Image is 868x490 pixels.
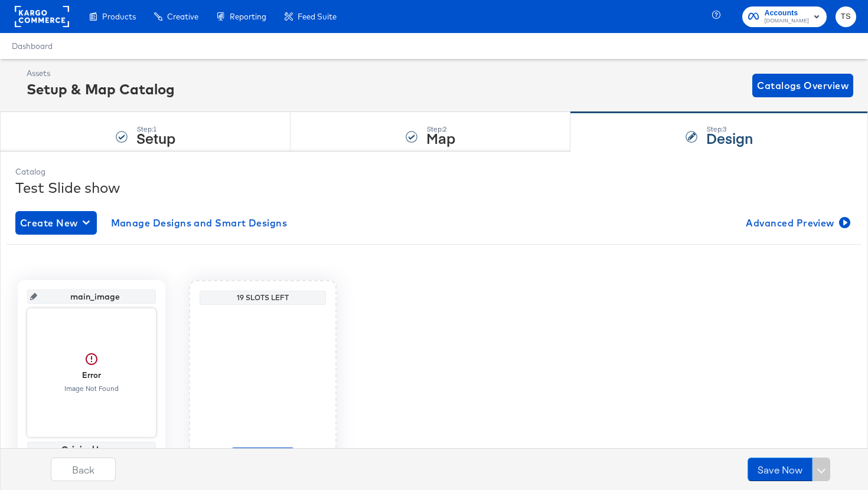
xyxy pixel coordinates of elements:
[27,79,175,99] div: Setup & Map Catalog
[426,125,455,133] div: Step: 2
[102,12,136,21] span: Products
[840,10,851,24] span: TS
[426,128,455,147] strong: Map
[757,77,849,94] span: Catalogs Overview
[836,6,856,27] button: TS
[298,12,337,21] span: Feed Suite
[111,215,288,231] span: Manage Designs and Smart Designs
[706,125,753,133] div: Step: 3
[706,128,753,147] strong: Design
[203,293,323,302] div: 19 Slots Left
[12,41,53,51] a: Dashboard
[136,128,175,147] strong: Setup
[765,17,809,26] span: [DOMAIN_NAME]
[765,7,809,19] span: Accounts
[742,6,827,27] button: Accounts[DOMAIN_NAME]
[15,211,97,235] button: Create New
[746,215,848,231] span: Advanced Preview
[106,211,292,235] button: Manage Designs and Smart Designs
[136,125,175,133] div: Step: 1
[51,458,116,481] button: Back
[20,215,92,231] span: Create New
[752,74,853,97] button: Catalogs Overview
[27,68,175,79] div: Assets
[748,458,812,481] button: Save Now
[167,12,198,21] span: Creative
[741,211,853,235] button: Advanced Preview
[15,166,853,177] div: Catalog
[230,12,266,21] span: Reporting
[15,177,853,198] div: Test Slide show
